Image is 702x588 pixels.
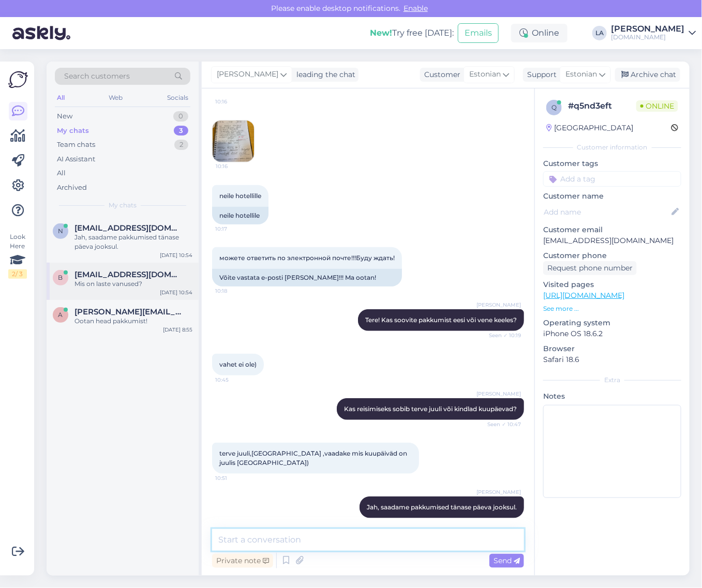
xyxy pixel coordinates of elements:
input: Add name [544,206,669,218]
div: All [57,168,66,178]
span: q [551,103,557,111]
p: iPhone OS 18.6.2 [543,328,681,339]
span: [PERSON_NAME] [476,301,521,309]
span: 10:18 [215,287,254,295]
div: 3 [174,126,188,136]
p: [EMAIL_ADDRESS][DOMAIN_NAME] [543,235,681,246]
div: [DATE] 10:54 [160,251,192,259]
div: My chats [57,126,89,136]
div: [DOMAIN_NAME] [611,33,684,41]
div: Look Here [8,232,27,279]
div: Request phone number [543,261,637,275]
div: Try free [DATE]: [370,27,454,39]
span: anne.liiker@mail.ee [74,307,182,316]
div: Support [523,69,557,80]
span: Kas reisimiseks sobib terve juuli või kindlad kuupäevad? [344,405,517,413]
input: Add a tag [543,171,681,187]
img: Askly Logo [8,70,28,89]
span: Search customers [64,71,130,82]
div: [DATE] 10:54 [160,289,192,296]
div: AI Assistant [57,154,95,164]
p: Browser [543,343,681,354]
span: [PERSON_NAME] [217,69,278,80]
span: 10:54 [482,519,521,526]
span: Estonian [469,69,501,80]
div: Socials [165,91,190,104]
div: Online [511,24,567,42]
div: Web [107,91,125,104]
span: vahet ei ole) [219,360,257,368]
span: Seen ✓ 10:47 [482,420,521,428]
span: 10:16 [215,98,254,105]
span: 10:17 [215,225,254,233]
div: [DATE] 8:55 [163,326,192,334]
div: Mis on laste vanused? [74,279,192,289]
div: 2 [174,140,188,150]
p: Safari 18.6 [543,354,681,365]
span: Estonian [565,69,597,80]
p: Customer phone [543,250,681,261]
div: Võite vastata e-posti [PERSON_NAME]!!! Ma ootan! [212,269,402,287]
div: New [57,111,72,122]
span: [PERSON_NAME] [476,390,521,398]
img: Attachment [213,120,254,162]
div: leading the chat [292,69,355,80]
p: Notes [543,391,681,402]
div: [PERSON_NAME] [611,25,684,33]
span: 10:45 [215,376,254,384]
div: Private note [212,554,273,568]
p: Visited pages [543,279,681,290]
div: Extra [543,375,681,385]
p: Operating system [543,318,681,328]
p: See more ... [543,304,681,313]
span: [PERSON_NAME] [476,488,521,496]
span: terve juuli,[GEOGRAPHIC_DATA] ,vaadake mis kuupäiväd on juulis [GEOGRAPHIC_DATA]) [219,449,409,466]
span: Send [494,556,520,565]
span: Tere! Kas soovite pakkumist eesi või vene keeles? [365,316,517,324]
span: n [58,227,63,235]
button: Emails [458,23,499,43]
a: [PERSON_NAME][DOMAIN_NAME] [611,25,696,41]
a: [URL][DOMAIN_NAME] [543,291,624,300]
div: Customer information [543,143,681,152]
span: Enable [400,4,431,13]
span: birgitarrak@gmail.com [74,270,182,279]
div: Jah, saadame pakkumised tänase päeva jooksul. [74,233,192,251]
span: Jah, saadame pakkumised tänase päeva jooksul. [367,503,517,511]
span: Online [636,100,678,112]
p: Customer name [543,191,681,202]
span: nataljasarina052@gmail.com [74,223,182,233]
span: можете ответить по электронной почте!!!Буду ждать! [219,254,395,262]
div: Customer [420,69,460,80]
span: neile hotellille [219,192,261,200]
div: LA [592,26,607,40]
div: # q5nd3eft [568,100,636,112]
span: a [58,311,63,319]
p: Customer email [543,224,681,235]
span: 10:16 [216,162,255,170]
b: New! [370,28,392,38]
span: My chats [109,201,137,210]
div: All [55,91,67,104]
div: 2 / 3 [8,269,27,279]
div: Ootan head pakkumist! [74,316,192,326]
span: 10:51 [215,474,254,482]
div: Team chats [57,140,95,150]
span: b [58,274,63,281]
div: 0 [173,111,188,122]
span: Seen ✓ 10:19 [482,331,521,339]
div: Archive chat [615,68,680,82]
div: [GEOGRAPHIC_DATA] [546,123,633,133]
div: neile hotellile [212,207,268,224]
div: Archived [57,183,87,193]
p: Customer tags [543,158,681,169]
